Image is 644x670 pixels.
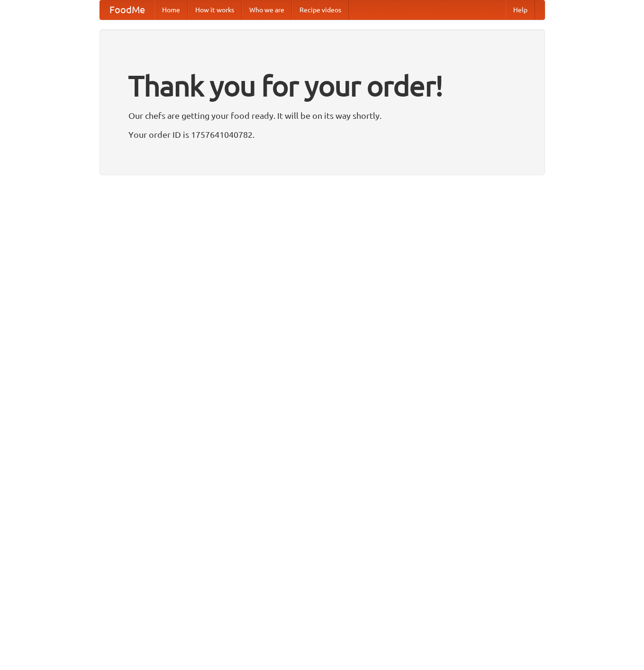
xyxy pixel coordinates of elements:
a: How it works [188,0,242,19]
p: Your order ID is 1757641040782. [128,127,516,142]
p: Our chefs are getting your food ready. It will be on its way shortly. [128,108,516,123]
a: FoodMe [100,0,154,19]
h1: Thank you for your order! [128,63,516,108]
a: Who we are [242,0,292,19]
a: Help [506,0,535,19]
a: Recipe videos [292,0,349,19]
a: Home [154,0,188,19]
